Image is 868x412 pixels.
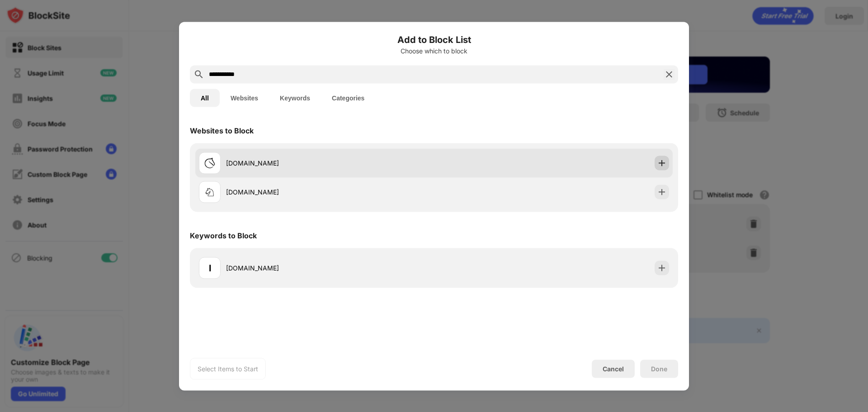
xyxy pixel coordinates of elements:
div: Done [651,365,667,372]
div: Select Items to Start [198,364,258,373]
button: All [190,89,220,107]
div: [DOMAIN_NAME] [226,263,434,273]
img: search.svg [193,69,204,80]
img: favicons [204,157,215,168]
img: search-close [664,69,675,80]
button: Websites [220,89,269,107]
div: Choose which to block [190,47,678,54]
div: l [209,261,211,275]
button: Keywords [269,89,321,107]
h6: Add to Block List [190,33,678,46]
div: [DOMAIN_NAME] [226,158,434,168]
div: Websites to Block [190,126,254,135]
div: [DOMAIN_NAME] [226,187,434,197]
div: Cancel [603,365,624,373]
div: Keywords to Block [190,231,257,240]
img: favicons [204,186,215,197]
button: Categories [321,89,375,107]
